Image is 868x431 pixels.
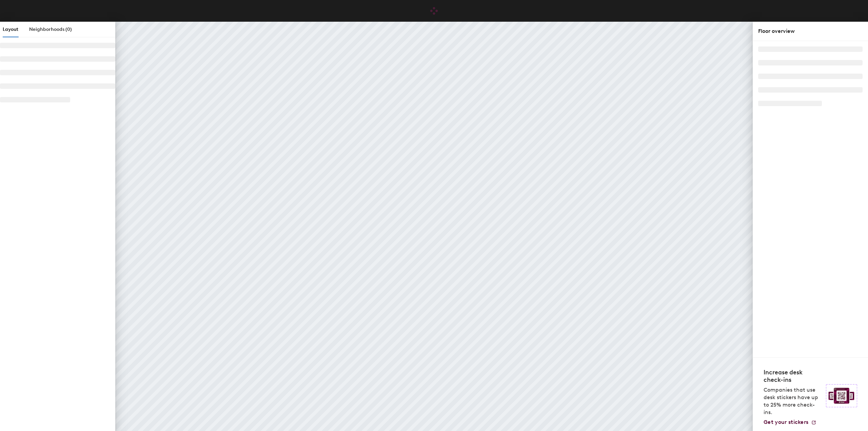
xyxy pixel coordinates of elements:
[764,386,822,416] p: Companies that use desk stickers have up to 25% more check-ins.
[29,26,72,32] span: Neighborhoods (0)
[3,26,18,32] span: Layout
[764,419,808,425] span: Get your stickers
[826,384,857,407] img: Sticker logo
[758,27,863,35] div: Floor overview
[764,419,816,426] a: Get your stickers
[764,369,822,384] h4: Increase desk check-ins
